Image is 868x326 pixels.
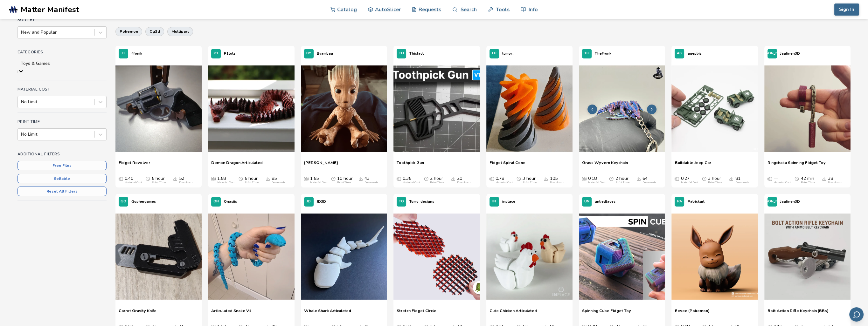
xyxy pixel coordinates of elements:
[365,181,378,184] div: Downloads
[502,198,515,205] p: inplace
[582,308,631,318] span: Spinning Cube Fidget Toy
[358,176,363,181] span: Downloads
[17,161,107,170] button: Free Files
[615,176,629,184] div: 2 hour
[21,30,22,35] input: New and Popular
[217,176,234,184] div: 1.58
[523,176,537,184] div: 3 hour
[239,176,243,181] span: Average Print Time
[767,176,772,181] span: Average Cost
[675,308,709,318] span: Eevee (Pokemon)
[131,50,142,57] p: fifonik
[397,176,401,181] span: Average Cost
[115,27,142,36] button: pokemon
[834,3,859,16] button: Sign In
[424,176,428,181] span: Average Print Time
[822,176,826,181] span: Downloads
[152,181,166,184] div: Print Time
[179,176,193,184] div: 52
[702,176,706,181] span: Average Print Time
[409,198,434,205] p: Tomo_designs
[224,50,235,57] p: P1lotz
[119,176,123,181] span: Average Cost
[492,51,496,56] span: LU
[430,176,444,184] div: 2 hour
[767,308,829,318] span: Bolt Action Rifle Keychain (BBs)
[735,181,749,184] div: Downloads
[636,176,641,181] span: Downloads
[451,176,455,181] span: Downloads
[245,181,259,184] div: Print Time
[828,176,842,184] div: 38
[849,307,864,322] button: Send feedback via email
[337,181,351,184] div: Print Time
[17,119,107,124] h4: Print Time
[317,50,333,57] p: Byambaa
[430,181,444,184] div: Print Time
[397,160,424,170] a: Toothpick Gun
[687,198,704,205] p: Patrickart
[642,181,656,184] div: Downloads
[708,176,722,184] div: 3 hour
[306,51,311,56] span: BY
[767,160,826,170] a: Ringchaku Spinning Fidget Toy
[729,176,733,181] span: Downloads
[217,181,234,184] div: Material Cost
[272,176,286,184] div: 85
[21,5,79,14] span: Matter Manifest
[780,50,800,57] p: Jaatinen3D
[544,176,548,181] span: Downloads
[167,27,193,36] button: multipart
[337,176,353,184] div: 10 hour
[224,198,237,205] p: Onasiis
[119,308,156,318] a: Carrot Gravity Knife
[708,181,722,184] div: Print Time
[735,176,749,184] div: 81
[403,181,420,184] div: Material Cost
[496,176,513,184] div: 0.78
[675,176,679,181] span: Average Cost
[409,50,424,57] p: Thisfact
[211,176,216,181] span: Average Cost
[245,176,259,184] div: 5 hour
[588,176,605,184] div: 0.18
[496,181,513,184] div: Material Cost
[331,176,336,181] span: Average Print Time
[550,176,564,184] div: 105
[609,176,614,181] span: Average Print Time
[595,50,611,57] p: TheFronk
[304,160,338,170] span: [PERSON_NAME]
[365,176,378,184] div: 43
[490,160,525,170] span: Fidget Spiral Cone
[17,187,107,196] button: Reset All Filters
[774,176,778,181] span: —
[214,51,219,56] span: P1
[671,210,758,305] a: Eevee (Pokemon)
[780,198,800,205] p: Jaatinen3D
[131,198,156,205] p: Gophergames
[757,200,787,204] span: [PERSON_NAME]
[125,181,142,184] div: Material Cost
[399,200,404,204] span: TO
[125,176,142,184] div: 0.40
[757,51,787,56] span: [PERSON_NAME]
[17,174,107,183] button: Sellable
[582,160,628,170] a: Grass Wyvern Keychain
[582,176,587,181] span: Average Cost
[677,51,682,56] span: AG
[403,176,420,184] div: 0.35
[121,200,126,204] span: GO
[21,99,22,105] input: No Limit
[671,214,758,300] img: Eevee (Pokemon)
[675,160,711,170] span: Buildable Jeep Car
[801,181,815,184] div: Print Time
[828,181,842,184] div: Downloads
[304,308,351,318] a: Whale Shark Articulated
[211,308,252,318] span: Articulated Snake V1
[687,50,701,57] p: agepbiz
[588,181,605,184] div: Material Cost
[211,160,263,170] a: Demon Dragon Articulated
[795,176,799,181] span: Average Print Time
